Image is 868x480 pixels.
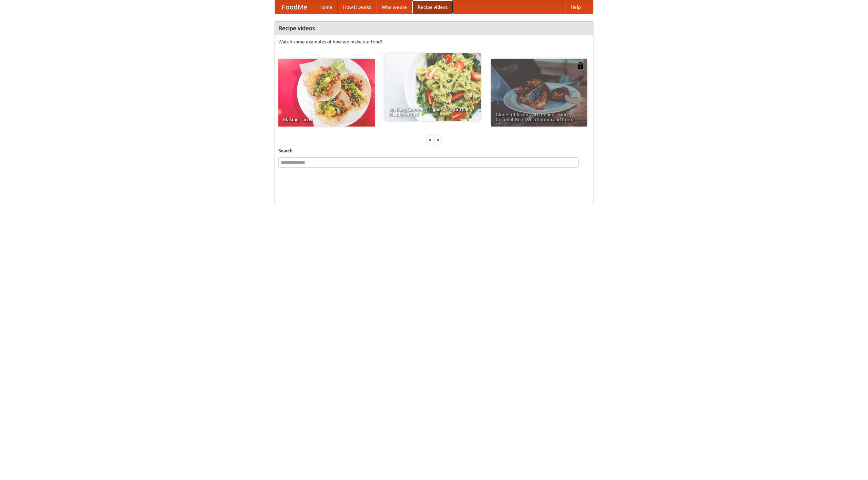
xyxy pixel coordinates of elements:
h4: Recipe videos [275,21,593,35]
a: FoodMe [275,0,314,14]
img: 483408.png [577,62,584,69]
a: Who we are [376,0,412,14]
a: Help [565,0,586,14]
a: Recipe videos [412,0,453,14]
a: Making Tacos [278,59,375,127]
p: Watch some examples of how we make our food! [278,38,590,45]
div: « [427,135,433,144]
a: An Easy, Summery Tomato Pasta That's Ready for Fall [384,53,481,121]
h5: Search [278,147,590,154]
span: Making Tacos [283,117,370,122]
span: An Easy, Summery Tomato Pasta That's Ready for Fall [389,107,476,116]
div: » [435,135,441,144]
a: How it works [338,0,376,14]
a: Home [314,0,338,14]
